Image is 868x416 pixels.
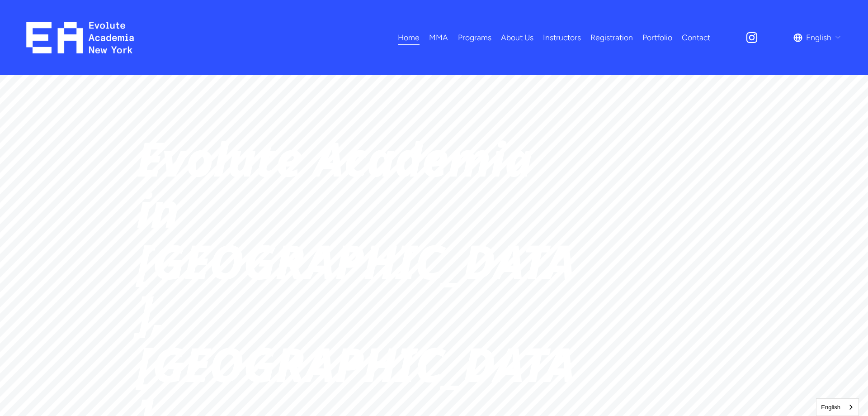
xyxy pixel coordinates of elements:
[745,31,759,44] a: Instagram
[458,30,491,45] span: Programs
[682,29,710,45] a: Contact
[590,29,633,45] a: Registration
[429,29,448,45] a: folder dropdown
[543,29,581,45] a: Instructors
[816,398,859,416] aside: Language selected: English
[816,399,859,416] a: English
[26,22,134,53] img: EA
[806,30,831,45] span: English
[501,29,533,45] a: About Us
[642,29,672,45] a: Portfolio
[458,29,491,45] a: folder dropdown
[398,29,420,45] a: Home
[793,29,842,45] div: language picker
[429,30,448,45] span: MMA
